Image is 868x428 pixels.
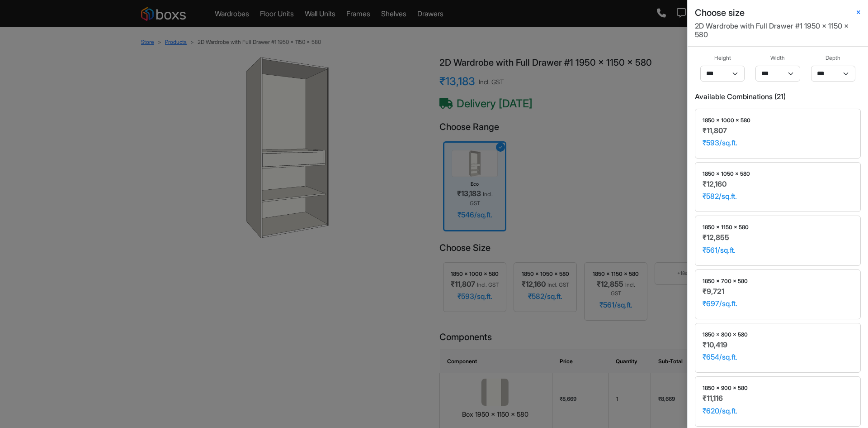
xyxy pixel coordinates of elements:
div: ₹9,721 [703,287,853,296]
h6: 2D Wardrobe with Full Drawer #1 1950 x 1150 x 580 [695,22,861,39]
div: ₹654/sq.ft. [703,353,853,361]
span: Height [714,54,731,62]
div: 1850 x 900 x 580 [703,384,853,392]
div: ₹11,116 [703,394,853,403]
div: ₹12,160 [703,180,853,188]
div: ₹561/sq.ft. [703,246,853,255]
div: ₹620/sq.ft. [703,407,853,415]
div: 1850 x 800 x 580 [703,331,853,339]
span: Width [770,54,785,62]
div: 1850 x 1000 x 580 [703,116,853,125]
div: ₹697/sq.ft. [703,299,853,308]
div: ₹582/sq.ft. [703,192,853,201]
div: ₹10,419 [703,341,853,349]
div: 1850 x 1050 x 580 [703,170,853,178]
div: 1850 x 1150 x 580 [703,223,853,231]
span: Depth [826,54,840,62]
div: ₹12,855 [703,233,853,242]
div: 1850 x 700 x 580 [703,277,853,285]
div: ₹593/sq.ft. [703,139,853,147]
h5: Choose size [695,7,745,18]
h6: Available Combinations ( 21 ) [695,92,861,101]
div: ₹11,807 [703,126,853,135]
